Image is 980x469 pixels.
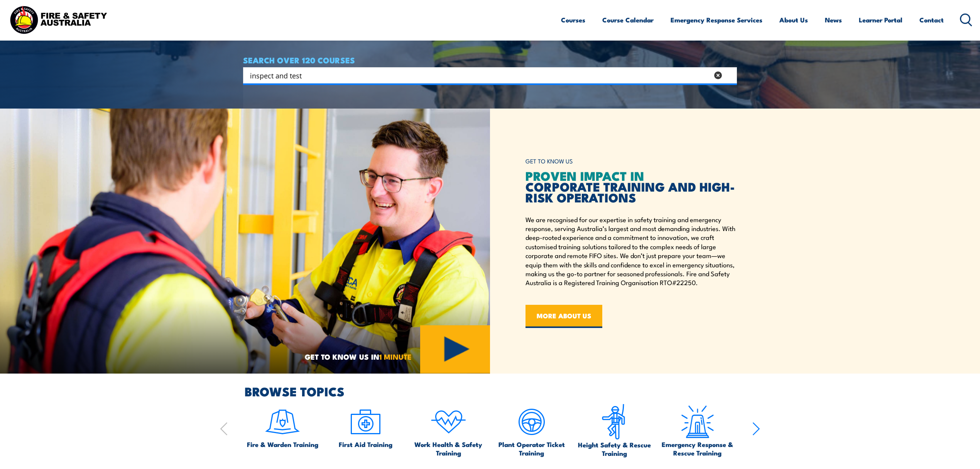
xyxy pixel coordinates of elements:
[514,404,550,440] img: icon-5
[577,440,652,457] span: Height Safety & Rescue Training
[411,404,486,457] a: Work Health & Safety Training
[525,170,737,202] h2: CORPORATE TRAINING AND HIGH-RISK OPERATIONS
[347,404,384,440] img: icon-2
[577,404,652,457] a: Height Safety & Rescue Training
[411,440,486,457] span: Work Health & Safety Training
[252,70,711,81] form: Search form
[525,215,737,287] p: We are recognised for our expertise in safety training and emergency response, serving Australia’...
[250,70,709,81] input: Search input
[250,95,730,103] a: Inspect & Test Fire Blankets & Fire Extinguishers Training
[919,10,944,30] a: Contact
[525,154,737,168] h6: GET TO KNOW US
[859,10,902,30] a: Learner Portal
[493,440,569,457] span: Plant Operator Ticket Training
[779,10,808,30] a: About Us
[679,404,716,440] img: Emergency Response Icon
[493,404,569,457] a: Plant Operator Ticket Training
[305,353,412,360] span: GET TO KNOW US IN
[379,351,412,362] strong: 1 MINUTE
[430,404,466,440] img: icon-4
[596,404,633,440] img: icon-6
[264,404,301,440] img: icon-1
[247,440,318,449] span: Fire & Warden Training
[339,404,392,449] a: First Aid Training
[660,440,735,457] span: Emergency Response & Rescue Training
[723,70,734,81] button: Search magnifier button
[525,305,602,328] a: MORE ABOUT US
[825,10,842,30] a: News
[660,404,735,457] a: Emergency Response & Rescue Training
[339,440,392,449] span: First Aid Training
[245,386,760,396] h2: BROWSE TOPICS
[525,166,644,185] span: PROVEN IMPACT IN
[671,10,762,30] a: Emergency Response Services
[243,56,737,64] h4: SEARCH OVER 120 COURSES
[602,10,654,30] a: Course Calendar
[247,404,318,449] a: Fire & Warden Training
[561,10,585,30] a: Courses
